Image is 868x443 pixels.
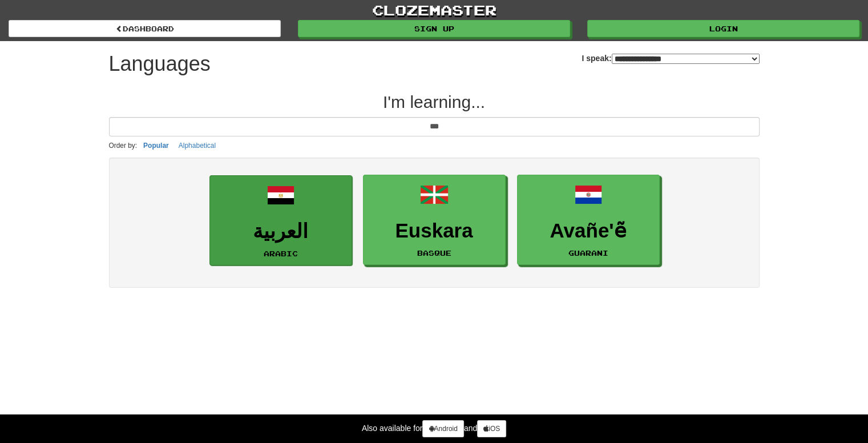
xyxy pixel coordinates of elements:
[109,92,760,111] h2: I'm learning...
[417,249,451,257] small: Basque
[109,53,211,75] h1: Languages
[209,175,352,266] a: العربيةArabic
[369,220,499,242] h3: Euskara
[109,142,138,150] small: Order by:
[587,20,859,37] a: Login
[422,420,463,437] a: Android
[582,53,759,64] label: I speak:
[517,175,660,265] a: Avañe'ẽGuarani
[9,20,281,37] a: dashboard
[612,54,760,64] select: I speak:
[477,420,506,437] a: iOS
[523,220,653,242] h3: Avañe'ẽ
[264,249,298,257] small: Arabic
[140,139,172,152] button: Popular
[568,249,608,257] small: Guarani
[175,139,219,152] button: Alphabetical
[298,20,570,37] a: Sign up
[363,175,506,265] a: EuskaraBasque
[216,220,346,243] h3: العربية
